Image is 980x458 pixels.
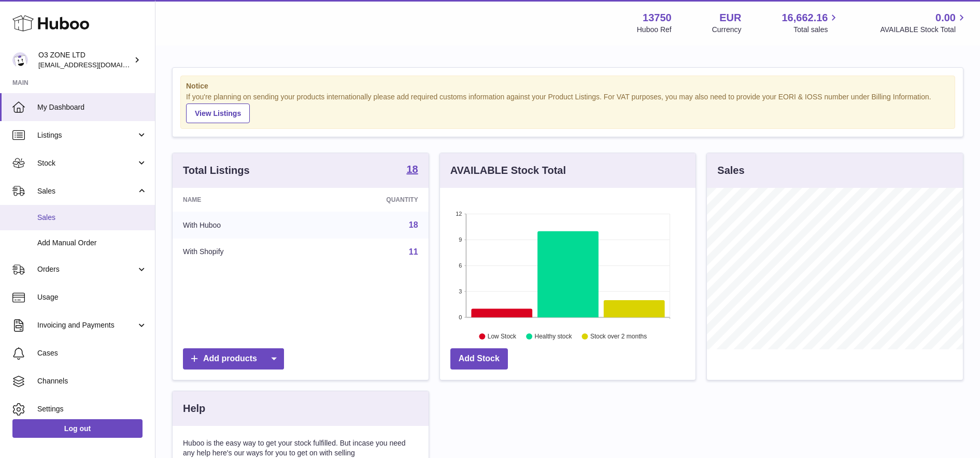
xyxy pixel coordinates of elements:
h3: Sales [717,164,744,178]
span: Channels [37,376,147,386]
h3: Total Listings [183,164,250,178]
strong: 18 [406,164,418,174]
text: 9 [459,237,462,243]
span: 16,662.16 [782,11,828,25]
text: Stock over 2 months [590,333,647,340]
img: hello@o3zoneltd.co.uk [12,52,28,68]
a: View Listings [186,104,250,123]
strong: Notice [186,81,949,91]
text: 12 [456,211,462,217]
a: Log out [12,419,143,438]
text: 6 [459,262,462,269]
a: Add Stock [450,348,508,370]
span: Listings [37,130,136,140]
th: Quantity [310,188,428,212]
text: Low Stock [488,333,517,340]
text: 0 [459,314,462,320]
span: 0.00 [935,11,956,25]
span: Usage [37,292,147,302]
a: Add products [183,348,284,370]
div: Huboo Ref [637,25,672,35]
span: Sales [37,213,147,223]
div: If you're planning on sending your products internationally please add required customs informati... [186,92,949,123]
div: O3 ZONE LTD [38,50,132,70]
th: Name [173,188,310,212]
span: Settings [37,404,147,414]
a: 16,662.16 Total sales [782,11,840,35]
td: With Shopify [173,239,310,265]
text: Healthy stock [534,333,572,340]
span: Invoicing and Payments [37,320,136,330]
strong: 13750 [643,11,672,25]
span: Add Manual Order [37,238,147,248]
a: 18 [406,164,418,176]
span: Stock [37,158,136,168]
text: 3 [459,288,462,294]
a: 18 [409,220,418,229]
div: Currency [712,25,742,35]
span: Orders [37,264,136,274]
strong: EUR [719,11,741,25]
span: My Dashboard [37,102,147,112]
a: 11 [409,247,418,256]
h3: AVAILABLE Stock Total [450,164,566,178]
span: Sales [37,186,136,196]
span: [EMAIL_ADDRESS][DOMAIN_NAME] [38,61,152,69]
span: AVAILABLE Stock Total [880,25,968,35]
span: Cases [37,348,147,358]
td: With Huboo [173,212,310,239]
span: Total sales [793,25,840,35]
p: Huboo is the easy way to get your stock fulfilled. But incase you need any help here's our ways f... [183,438,418,458]
h3: Help [183,402,205,416]
a: 0.00 AVAILABLE Stock Total [880,11,968,35]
